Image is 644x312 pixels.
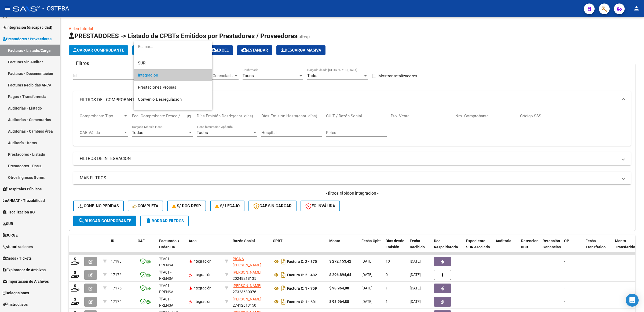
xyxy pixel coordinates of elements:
[138,73,158,78] span: Integración
[138,61,145,66] span: SUR
[626,294,639,307] div: Open Intercom Messenger
[138,97,182,102] span: Convenio Desregulacion
[138,109,149,114] span: Capita
[138,85,176,90] span: Prestaciones Propias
